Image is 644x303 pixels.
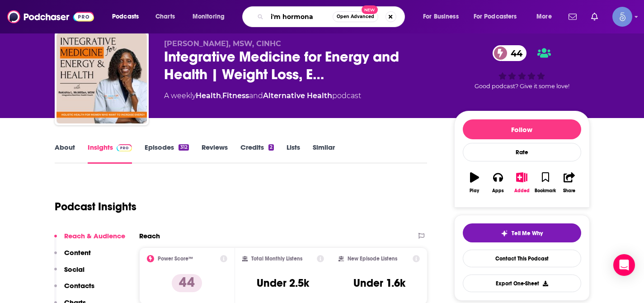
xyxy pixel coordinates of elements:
[510,166,533,199] button: Added
[54,281,94,298] button: Contacts
[56,33,147,123] img: Integrative Medicine for Energy and Health | Weight Loss, Energy, Natural Medicine, Hormones
[362,5,378,14] span: New
[612,7,632,27] button: Show profile menu
[267,9,333,24] input: Search podcasts, credits, & more...
[196,91,221,100] a: Health
[112,10,139,23] span: Podcasts
[536,10,552,23] span: More
[474,10,517,23] span: For Podcasters
[54,232,125,248] button: Reach & Audience
[268,144,274,151] div: 2
[164,39,281,48] span: [PERSON_NAME], MSW, CINHC
[222,91,249,100] a: Fitness
[535,188,556,194] div: Bookmark
[463,119,581,139] button: Follow
[7,8,94,25] img: Podchaser - Follow, Share and Rate Podcasts
[534,166,557,199] button: Bookmark
[202,143,228,164] a: Reviews
[348,256,397,262] h2: New Episode Listens
[463,223,581,242] button: tell me why sparkleTell Me Why
[463,166,486,199] button: Play
[530,9,563,24] button: open menu
[193,10,225,23] span: Monitoring
[333,11,378,22] button: Open AdvancedNew
[463,143,581,161] div: Rate
[353,276,405,290] h3: Under 1.6k
[557,166,581,199] button: Share
[145,143,188,164] a: Episodes312
[55,143,75,164] a: About
[150,9,180,24] a: Charts
[55,200,136,213] h1: Podcast Insights
[287,143,300,164] a: Lists
[64,265,85,274] p: Social
[263,91,332,100] a: Alternative Health
[454,39,590,95] div: 44Good podcast? Give it some love!
[612,7,632,27] img: User Profile
[172,274,202,292] p: 44
[423,10,459,23] span: For Business
[613,254,635,276] div: Open Intercom Messenger
[179,144,188,151] div: 312
[512,230,543,237] span: Tell Me Why
[164,90,361,101] div: A weekly podcast
[492,188,504,194] div: Apps
[612,7,632,27] span: Logged in as Spiral5-G1
[468,9,530,24] button: open menu
[313,143,335,164] a: Similar
[54,248,91,265] button: Content
[257,276,309,290] h3: Under 2.5k
[563,188,575,194] div: Share
[588,9,602,24] a: Show notifications dropdown
[486,166,510,199] button: Apps
[186,9,236,24] button: open menu
[117,144,132,151] img: Podchaser Pro
[251,6,414,27] div: Search podcasts, credits, & more...
[155,10,175,23] span: Charts
[417,9,470,24] button: open menu
[463,250,581,267] a: Contact This Podcast
[463,275,581,292] button: Export One-Sheet
[249,91,263,100] span: and
[54,265,85,282] button: Social
[158,256,193,262] h2: Power Score™
[337,14,374,19] span: Open Advanced
[106,9,150,24] button: open menu
[64,248,91,257] p: Content
[139,232,160,240] h2: Reach
[88,143,132,164] a: InsightsPodchaser Pro
[470,188,479,194] div: Play
[501,230,508,237] img: tell me why sparkle
[475,83,569,90] span: Good podcast? Give it some love!
[514,188,530,194] div: Added
[64,232,125,240] p: Reach & Audience
[493,45,527,61] a: 44
[565,9,580,24] a: Show notifications dropdown
[64,281,94,290] p: Contacts
[221,91,222,100] span: ,
[240,143,274,164] a: Credits2
[251,256,302,262] h2: Total Monthly Listens
[502,45,527,61] span: 44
